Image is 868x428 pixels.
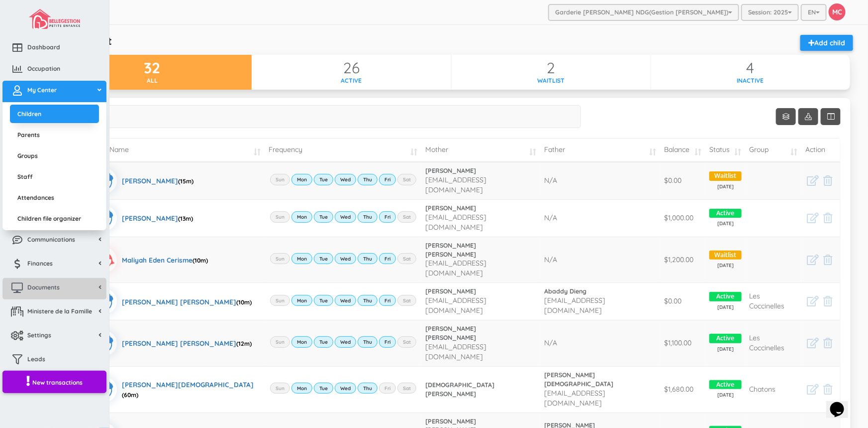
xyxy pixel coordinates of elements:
a: [PERSON_NAME] [PERSON_NAME](12m) [92,331,252,356]
td: Les Coccinelles [746,320,802,366]
a: [PERSON_NAME] [PERSON_NAME](10m) [92,289,252,314]
span: Ministere de la Famille [27,307,92,315]
td: Mother: activate to sort column ascending [421,139,540,162]
td: $0.00 [660,162,706,199]
span: [EMAIL_ADDRESS][DOMAIN_NAME] [545,296,606,315]
label: Mon [291,211,312,222]
a: [PERSON_NAME] [425,204,536,213]
label: Fri [379,383,396,394]
a: Abaddy Dieng [545,287,656,296]
a: [PERSON_NAME] [PERSON_NAME] [425,241,536,259]
a: Communications [2,230,106,252]
label: Sun [270,295,290,306]
label: Sat [397,295,416,306]
a: [PERSON_NAME][DEMOGRAPHIC_DATA](60m) [92,377,261,402]
div: 26 [252,60,451,76]
td: Balance: activate to sort column ascending [660,139,706,162]
a: Children [10,105,99,123]
span: [EMAIL_ADDRESS][DOMAIN_NAME] [545,389,606,408]
a: Attendances [10,188,99,207]
a: Settings [2,326,106,347]
label: Thu [358,336,378,347]
a: [DEMOGRAPHIC_DATA][PERSON_NAME] [425,381,536,399]
label: Thu [358,253,378,264]
span: [DATE] [709,262,741,269]
label: Tue [314,253,333,264]
label: Wed [335,295,356,306]
a: My Center [2,81,106,102]
div: 4 [651,60,850,76]
span: [DATE] [709,304,741,311]
a: Ministere de la Famille [2,302,106,323]
label: Mon [291,295,312,306]
label: Tue [314,295,333,306]
label: Thu [358,295,378,306]
label: Sun [270,211,290,222]
div: [PERSON_NAME] [122,168,193,193]
span: Active [709,209,741,218]
td: $1,100.00 [660,320,706,366]
label: Fri [379,253,396,264]
div: Active [252,76,451,85]
span: My Center [27,86,57,94]
label: Sun [270,174,290,185]
iframe: chat widget [826,388,858,418]
label: Wed [335,336,356,347]
td: Father: activate to sort column ascending [541,139,660,162]
td: N/A [541,320,660,366]
label: Wed [335,383,356,394]
label: Fri [379,295,396,306]
label: Sat [397,383,416,394]
div: [PERSON_NAME] [122,206,193,231]
a: Parents [10,126,99,144]
label: Tue [314,211,333,222]
input: Search... [62,105,581,128]
div: 2 [452,60,651,76]
span: [EMAIL_ADDRESS][DOMAIN_NAME] [425,296,486,315]
td: Les Coccinelles [746,283,802,320]
td: N/A [541,237,660,283]
span: (12m) [236,340,252,347]
label: Tue [314,336,333,347]
td: Status: activate to sort column ascending [705,139,745,162]
td: N/A [541,199,660,237]
span: [DATE] [709,392,741,399]
a: Finances [2,254,106,276]
td: Group: activate to sort column ascending [746,139,802,162]
a: Leads [2,350,106,371]
span: [DATE] [709,346,741,353]
td: $1,680.00 [660,366,706,413]
label: Wed [335,174,356,185]
td: Chatons [746,366,802,413]
span: Settings [27,331,51,339]
label: Sun [270,383,290,394]
td: Frequency: activate to sort column ascending [265,139,421,162]
label: Wed [335,211,356,222]
div: All [52,76,252,85]
label: Mon [291,336,312,347]
span: [DATE] [709,183,741,190]
span: Dashboard [27,43,60,51]
label: Sat [397,174,416,185]
td: Action [801,139,840,162]
label: Tue [314,174,333,185]
span: [EMAIL_ADDRESS][DOMAIN_NAME] [425,259,486,278]
span: Leads [27,355,45,363]
label: Mon [291,253,312,264]
span: New transactions [32,378,83,387]
label: Thu [358,211,378,222]
span: [DATE] [709,220,741,227]
span: (10m) [236,298,252,306]
a: Occupation [2,59,106,81]
td: Child Name: activate to sort column ascending [88,139,265,162]
td: $0.00 [660,283,706,320]
a: Add child [800,35,853,51]
a: Groups [10,146,99,165]
td: N/A [541,162,660,199]
label: Fri [379,336,396,347]
img: image [29,9,80,29]
label: Wed [335,253,356,264]
span: [EMAIL_ADDRESS][DOMAIN_NAME] [425,175,486,194]
label: Sun [270,253,290,264]
td: $1,000.00 [660,199,706,237]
